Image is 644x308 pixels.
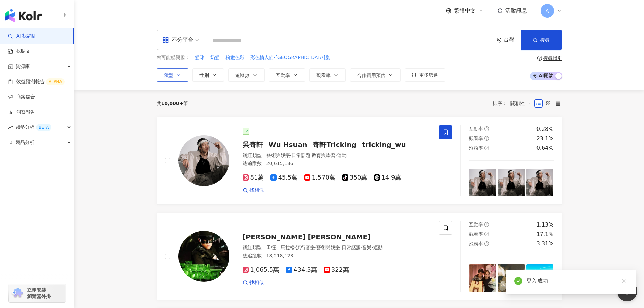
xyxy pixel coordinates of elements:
[290,152,291,158] span: ·
[374,174,401,181] span: 14.9萬
[469,222,483,227] span: 互動率
[340,245,341,250] span: ·
[8,125,13,130] span: rise
[484,232,489,236] span: question-circle
[178,231,229,282] img: KOL Avatar
[543,55,562,61] div: 搜尋指引
[373,245,383,250] span: 運動
[243,174,264,181] span: 81萬
[8,109,35,116] a: 洞察報告
[228,68,265,82] button: 追蹤數
[536,240,554,247] div: 3.31%
[504,37,521,43] div: 台灣
[243,233,371,241] span: [PERSON_NAME] [PERSON_NAME]
[498,264,525,292] img: post-image
[497,38,502,43] span: environment
[162,37,169,43] span: appstore
[286,266,317,274] span: 434.3萬
[510,98,531,109] span: 關聯性
[243,141,263,149] span: 吳奇軒
[521,30,562,50] button: 搜尋
[243,160,431,167] div: 總追蹤數 ： 20,615,186
[484,136,489,141] span: question-circle
[157,117,562,205] a: KOL Avatar吳奇軒Wu Hsuan奇軒Trickingtricking_wu網紅類型：藝術與娛樂·日常話題·教育與學習·運動總追蹤數：20,615,18681萬45.5萬1,570萬35...
[243,152,431,159] div: 網紅類型 ：
[8,48,30,55] a: 找貼文
[266,152,290,158] span: 藝術與娛樂
[243,253,431,259] div: 總追蹤數 ： 18,218,123
[295,245,296,250] span: ·
[296,245,315,250] span: 流行音樂
[36,124,51,131] div: BETA
[243,266,280,274] span: 1,065.5萬
[249,187,264,194] span: 找相似
[357,73,385,78] span: 合作費用預估
[5,9,42,22] img: logo
[337,152,347,158] span: 運動
[484,126,489,131] span: question-circle
[621,279,626,283] span: close
[540,37,550,43] span: 搜尋
[195,54,205,62] button: 貓咪
[493,98,534,109] div: 排序：
[469,231,483,237] span: 觀看率
[250,54,330,62] button: 彩色情人節-[GEOGRAPHIC_DATA]集
[291,152,310,158] span: 日常話題
[505,7,527,14] span: 活動訊息
[27,287,51,299] span: 立即安裝 瀏覽器外掛
[315,245,316,250] span: ·
[537,56,542,61] span: question-circle
[372,245,373,250] span: ·
[11,288,24,299] img: chrome extension
[316,245,340,250] span: 藝術與娛樂
[276,73,290,78] span: 互動率
[243,187,264,194] a: 找相似
[243,279,264,286] a: 找相似
[250,54,330,61] span: 彩色情人節-[GEOGRAPHIC_DATA]集
[536,125,554,133] div: 0.28%
[526,277,628,285] div: 登入成功
[243,244,431,251] div: 網紅類型 ：
[469,136,483,141] span: 觀看率
[526,264,554,292] img: post-image
[362,141,406,149] span: tricking_wu
[195,54,205,61] span: 貓咪
[498,169,525,196] img: post-image
[536,231,554,238] div: 17.1%
[342,174,367,181] span: 350萬
[316,73,331,78] span: 觀看率
[157,54,190,61] span: 您可能感興趣：
[9,284,66,302] a: chrome extension立即安裝 瀏覽器外掛
[199,73,209,78] span: 性別
[266,245,295,250] span: 田徑、馬拉松
[161,101,184,106] span: 10,000+
[514,277,522,285] span: check-circle
[225,54,245,62] button: 粉嫩色彩
[419,72,438,78] span: 更多篩選
[454,7,476,15] span: 繁體中文
[405,68,445,82] button: 更多篩選
[361,245,362,250] span: ·
[269,141,307,149] span: Wu Hsuan
[16,120,51,135] span: 趨勢分析
[469,169,496,196] img: post-image
[8,94,35,100] a: 商案媒合
[225,54,244,61] span: 粉嫩色彩
[16,135,34,150] span: 競品分析
[162,34,193,45] div: 不分平台
[249,279,264,286] span: 找相似
[235,73,249,78] span: 追蹤數
[210,54,220,61] span: 奶貓
[192,68,224,82] button: 性別
[269,68,305,82] button: 互動率
[324,266,349,274] span: 322萬
[178,135,229,186] img: KOL Avatar
[210,54,220,62] button: 奶貓
[484,222,489,227] span: question-circle
[157,101,188,106] div: 共 筆
[469,145,483,151] span: 漲粉率
[309,68,346,82] button: 觀看率
[362,245,372,250] span: 音樂
[312,152,335,158] span: 教育與學習
[164,73,173,78] span: 類型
